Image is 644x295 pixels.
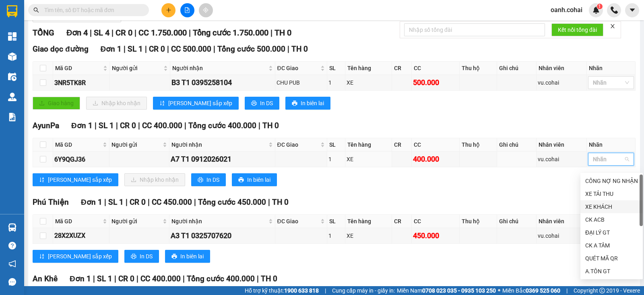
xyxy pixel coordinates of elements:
span: TH 0 [272,197,289,207]
span: | [194,197,196,207]
span: | [325,286,326,295]
span: Giao dọc đường [33,44,89,54]
span: Tổng cước 400.000 [187,274,255,283]
span: In biên lai [301,99,324,108]
div: CÔNG NỢ NG NHẬN [585,177,638,185]
div: 450.000 [413,230,458,241]
th: Ghi chú [497,62,537,75]
span: [PERSON_NAME] sắp xếp [48,175,112,184]
input: Tìm tên, số ĐT hoặc mã đơn [44,6,139,15]
span: Mã GD [55,140,101,149]
span: printer [251,100,257,107]
span: AyunPa [33,121,59,130]
span: TH 0 [262,121,279,130]
span: CC 450.000 [152,197,192,207]
span: ĐC Giao [277,140,319,149]
span: Người gửi [111,217,161,226]
span: [PERSON_NAME] sắp xếp [48,252,112,261]
div: CK A TÂM [580,239,643,252]
span: [PERSON_NAME] sắp xếp [168,99,232,108]
span: | [136,274,138,283]
span: Tổng cước 500.000 [217,44,285,54]
div: XE [347,231,390,240]
span: | [90,28,92,37]
span: Cung cấp máy in - giấy in: [332,286,395,295]
span: Phú Thiện [33,197,69,207]
div: vu.cohai [538,231,585,240]
img: warehouse-icon [8,73,17,81]
span: printer [198,177,203,183]
span: CC 1.750.000 [138,28,187,37]
span: Người nhận [172,64,267,73]
span: | [257,274,259,283]
span: TH 0 [261,274,277,283]
div: XE [347,155,390,164]
th: CC [412,62,460,75]
div: vu.cohai [538,155,585,164]
button: printerIn DS [124,250,159,263]
th: Tên hàng [345,215,392,228]
span: search [33,7,39,13]
span: Tổng cước 1.750.000 [193,28,268,37]
div: QUÉT MÃ QR [585,254,638,263]
span: SL 1 [108,197,124,207]
th: Nhân viên [537,138,587,152]
div: 6Y9QGJ36 [54,154,108,164]
span: caret-down [629,6,636,14]
span: | [93,274,95,283]
strong: 0708 023 035 - 0935 103 250 [422,287,496,294]
th: CC [412,138,460,152]
div: XE KHÁCH [585,202,638,211]
span: sort-ascending [39,177,45,183]
div: 1 [328,78,344,87]
img: phone-icon [611,6,618,14]
button: printerIn biên lai [285,97,330,110]
span: printer [131,253,136,260]
img: solution-icon [8,113,17,121]
span: Miền Nam [397,286,496,295]
div: B3 T1 0395258104 [171,77,274,88]
span: Kết nối tổng đài [558,25,597,34]
img: icon-new-feature [592,6,600,14]
th: Thu hộ [460,215,497,228]
span: sort-ascending [39,253,45,260]
span: Người nhận [171,217,267,226]
span: sort-ascending [159,100,165,107]
span: SL 4 [94,28,109,37]
span: CC 500.000 [171,44,211,54]
img: warehouse-icon [8,52,17,61]
span: close [610,23,615,29]
span: | [287,44,289,54]
span: Tổng cước 400.000 [188,121,256,130]
button: aim [199,3,213,17]
span: Đơn 1 [71,121,93,130]
div: A.TÔN GT [580,265,643,278]
span: | [134,28,136,37]
span: CC 400.000 [142,121,182,130]
img: logo-vxr [7,5,17,17]
span: | [138,121,140,130]
div: CK ACB [580,213,643,226]
span: message [8,278,16,286]
input: Nhập số tổng đài [404,23,545,36]
div: 500.000 [413,77,458,88]
span: An Khê [33,274,58,283]
div: CK A TÂM [585,241,638,250]
th: Thu hộ [460,138,497,152]
div: XE [347,78,390,87]
th: Nhân viên [537,62,587,75]
span: TH 0 [291,44,308,54]
th: SL [327,138,345,152]
button: uploadGiao hàng [33,97,80,110]
span: Người nhận [171,140,267,149]
span: | [167,44,169,54]
span: plus [166,7,171,13]
span: CR 0 [149,44,165,54]
span: aim [203,7,208,13]
div: A.TÔN GT [585,267,638,276]
td: 3NR5TK8R [53,75,110,91]
button: printerIn biên lai [232,173,277,186]
div: XE TẢI THU [585,189,638,198]
span: question-circle [8,242,16,249]
th: CR [392,215,411,228]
